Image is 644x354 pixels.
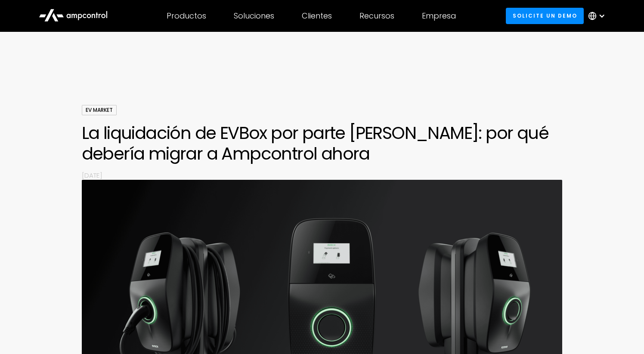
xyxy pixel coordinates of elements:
[82,105,117,115] div: EV Market
[167,11,206,21] div: Productos
[82,123,563,164] h1: La liquidación de EVBox por parte [PERSON_NAME]: por qué debería migrar a Ampcontrol ahora
[359,11,394,21] div: Recursos
[234,11,274,21] div: Soluciones
[302,11,332,21] div: Clientes
[82,171,563,180] p: [DATE]
[422,11,456,21] div: Empresa
[506,8,584,24] a: Solicite un demo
